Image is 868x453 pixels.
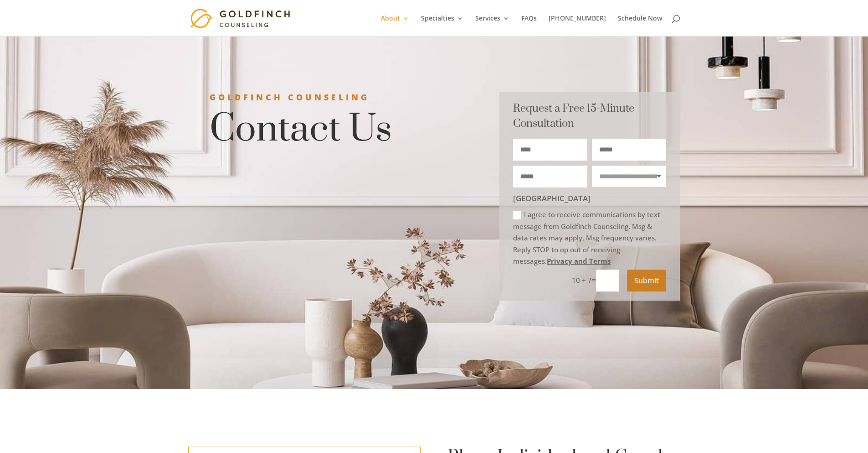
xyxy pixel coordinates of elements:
a: About [381,15,409,36]
label: I agree to receive communications by text message from Goldfinch Counseling. Msg & data rates may... [513,209,666,267]
h3: Request a Free 15-Minute Consultation [513,101,667,139]
a: [PHONE_NUMBER] [549,15,606,36]
span: [GEOGRAPHIC_DATA] [513,192,666,205]
button: Submit [627,270,666,292]
span: 10 + 7 [572,276,592,285]
a: Schedule Now [618,15,662,36]
img: Goldfinch Counseling [190,8,293,28]
a: Privacy and Terms [547,256,611,266]
a: Services [475,15,509,36]
p: = [571,270,619,292]
a: FAQs [521,15,537,36]
h1: Contact Us [210,108,473,157]
a: Specialties [421,15,463,36]
h3: Goldfinch Counseling [210,92,473,107]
